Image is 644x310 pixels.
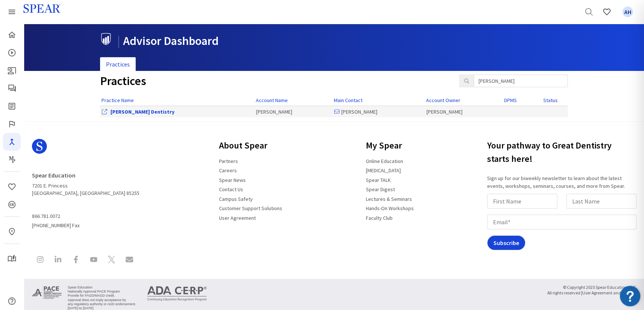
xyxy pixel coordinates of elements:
[3,79,21,97] a: Spear Talk
[32,210,65,223] a: 866.781.0072
[3,178,21,196] a: Favorites
[68,290,136,294] li: Nationally Approval PACE Program
[361,212,397,224] a: Faculty Club
[3,292,21,310] a: Help
[504,97,517,104] a: DPMS
[215,193,257,205] a: Campus Safety
[547,285,636,296] small: © Copyright 2025 Spear Education, LLC All rights reserved |
[100,57,136,72] a: Practices
[100,75,448,88] h1: Practices
[110,108,174,115] a: View Office Dashboard
[215,155,242,167] a: Partners
[147,286,207,301] img: ADA CERP Continuing Education Recognition Program
[215,183,248,196] a: Contact Us
[102,97,134,104] a: Practice Name
[3,196,21,213] a: CE Credits
[361,202,418,215] a: Hands-On Workshops
[3,151,21,169] a: Masters Program
[3,250,21,268] a: My Study Club
[580,3,598,21] a: Search
[620,286,640,306] img: Resource Center badge
[117,33,120,48] span: |
[256,97,288,104] a: Account Name
[3,223,21,241] a: In-Person & Virtual
[3,133,21,151] a: Navigator Pro
[3,44,21,62] a: Courses
[215,212,260,224] a: User Agreement
[215,174,250,186] a: Spear News
[68,251,84,270] a: Spear Education on Facebook
[361,155,408,167] a: Online Education
[334,97,363,104] a: Main Contact
[215,136,287,155] h3: About Spear
[103,251,120,270] a: Spear Education on X
[361,164,405,177] a: [MEDICAL_DATA]
[50,251,66,270] a: Spear Education on LinkedIn
[361,136,418,155] h3: My Spear
[487,136,640,169] h3: Your pathway to Great Dentistry starts here!
[474,75,568,87] input: Search Practices
[86,251,102,270] a: Spear Education on YouTube
[68,294,136,298] li: Provide for FAGD/MAGD credit.
[361,183,399,196] a: Spear Digest
[32,136,139,163] a: Spear Logo
[598,3,616,21] a: Favorites
[68,285,136,290] li: Spear Education
[426,108,501,115] div: [PERSON_NAME]
[487,194,557,209] input: First Name
[361,193,416,205] a: Lectures & Seminars
[32,210,139,229] span: [PHONE_NUMBER] Fax
[334,108,423,115] div: [PERSON_NAME]
[487,215,637,229] input: Email*
[619,3,637,21] a: Favorites
[543,97,558,104] a: Status
[68,298,136,302] li: Approval does not imply acceptance by
[32,285,62,300] img: Approved PACE Program Provider
[426,97,460,104] a: Account Owner
[3,62,21,79] a: Patient Education
[121,251,138,270] a: Contact Spear Education
[68,302,136,306] li: any regulatory authority or AGD endorsement.
[3,3,21,21] a: Spear Products
[361,174,395,186] a: Spear TALK
[3,97,21,115] a: Spear Digest
[487,174,640,190] p: Sign up for our biweekly newsletter to learn about the latest events, workshops, seminars, course...
[566,194,637,209] input: Last Name
[620,286,640,306] button: Open Resource Center
[32,169,80,182] a: Spear Education
[622,7,633,17] span: AH
[32,169,139,197] address: 7201 E. Princess [GEOGRAPHIC_DATA], [GEOGRAPHIC_DATA] 85255
[256,108,331,115] div: [PERSON_NAME]
[487,235,525,250] input: Subscribe
[215,164,241,177] a: Careers
[215,202,287,215] a: Customer Support Solutions
[32,251,48,270] a: Spear Education on Instagram
[100,33,562,48] h1: Advisor Dashboard
[3,115,21,133] a: Faculty Club Elite
[32,139,47,154] svg: Spear Logo
[3,26,21,44] a: Home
